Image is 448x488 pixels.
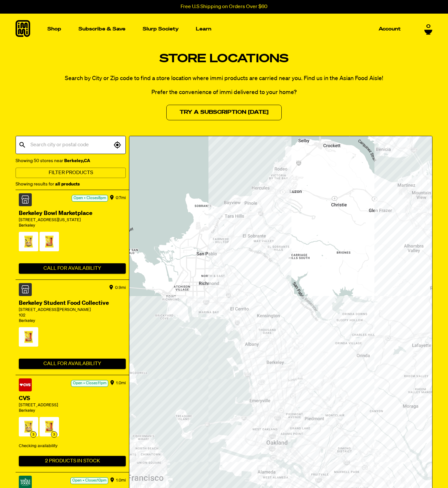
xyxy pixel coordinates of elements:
[45,14,64,44] a: Shop
[116,193,126,203] div: 0.7 mi
[16,180,126,188] div: Showing results for
[19,313,126,318] div: 102
[16,74,432,83] p: Search by City or Zip code to find a store location where immi products are carried near you. Fin...
[19,318,126,324] div: Berkeley
[19,403,126,408] div: [STREET_ADDRESS]
[19,441,126,452] div: Checking availability
[379,27,401,31] p: Account
[19,456,126,466] button: 2 Products In Stock
[424,24,432,35] a: 0
[376,24,403,34] a: Account
[140,24,181,34] a: Slurp Society
[16,157,126,165] div: Showing 50 stores near
[19,299,126,307] div: Berkeley Student Food Collective
[63,159,90,163] strong: Berkeley , CA
[16,52,432,66] h1: Store Locations
[72,195,108,202] div: Open • Closes 8pm
[19,223,126,229] div: Berkeley
[16,168,126,178] button: Filter Products
[70,477,108,484] div: Open • Closes 10pm
[19,263,126,274] button: Call For Availability
[16,88,432,97] p: Prefer the convenience of immi delivered to your home?
[181,4,267,10] p: Free U.S Shipping on Orders Over $60
[47,27,61,31] p: Shop
[55,182,80,186] strong: all products
[45,14,403,44] nav: Main navigation
[78,27,125,31] p: Subscribe & Save
[143,27,179,31] p: Slurp Society
[196,27,211,31] p: Learn
[19,218,126,223] div: [STREET_ADDRESS][US_STATE]
[19,307,126,313] div: [STREET_ADDRESS][PERSON_NAME]
[76,24,128,34] a: Subscribe & Save
[19,209,126,218] div: Berkeley Bowl Marketplace
[19,359,126,369] button: Call For Availability
[19,395,126,403] div: CVS
[116,476,126,485] div: 1.0 mi
[116,378,126,388] div: 1.0 mi
[115,283,126,293] div: 0.9 mi
[426,24,430,30] span: 0
[166,105,282,120] a: Try a Subscription [DATE]
[71,380,108,387] div: Open • Closes 11pm
[29,139,112,151] input: Search city or postal code
[193,14,214,44] a: Learn
[19,408,126,414] div: Berkeley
